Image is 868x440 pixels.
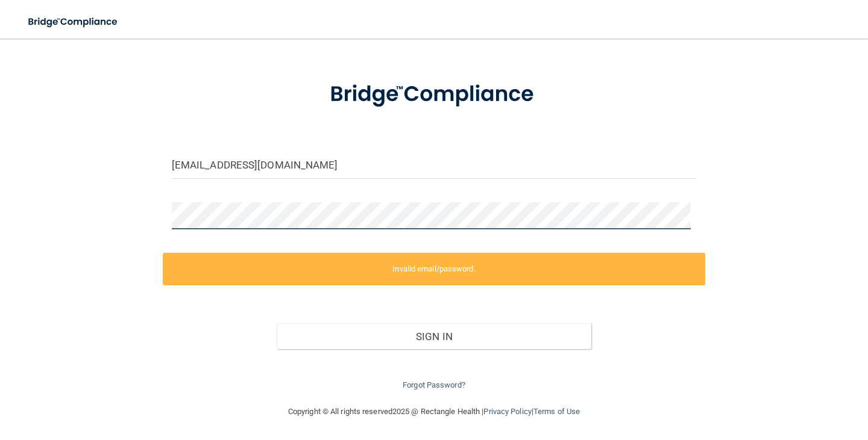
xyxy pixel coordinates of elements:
img: bridge_compliance_login_screen.278c3ca4.svg [307,66,561,123]
button: Sign In [277,323,591,350]
a: Privacy Policy [483,407,531,416]
img: bridge_compliance_login_screen.278c3ca4.svg [18,10,129,34]
a: Forgot Password? [403,380,465,389]
iframe: Drift Widget Chat Controller [659,360,854,408]
div: Copyright © All rights reserved 2025 @ Rectangle Health | | [214,392,654,431]
a: Terms of Use [533,407,580,416]
input: Email [172,152,696,179]
label: Invalid email/password. [163,253,705,285]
